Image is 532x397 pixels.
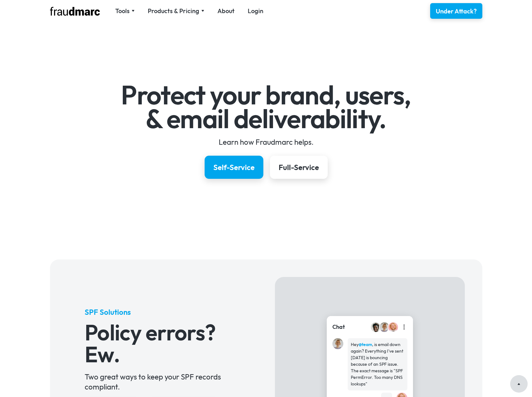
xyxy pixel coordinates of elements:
a: Self-Service [205,156,263,179]
div: Hey , is email down again? Everything I've sent [DATE] is bouncing because of an SPF issue. The e... [351,341,404,387]
div: Under Attack? [436,7,477,16]
a: Login [248,7,263,15]
div: Learn how Fraudmarc helps. [85,137,447,147]
a: About [217,7,235,15]
div: Two great ways to keep your SPF records compliant. [85,372,240,392]
div: Tools [115,7,130,15]
div: Self-Service [213,162,255,172]
h5: SPF Solutions [85,307,240,317]
a: Full-Service [270,156,328,179]
a: Under Attack? [430,3,482,19]
strong: @team [359,342,372,347]
h3: Policy errors? Ew. [85,321,240,365]
div: Chat [332,323,345,331]
div: Full-Service [279,162,319,172]
div: Products & Pricing [148,7,199,15]
h1: Protect your brand, users, & email deliverability. [85,83,447,130]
